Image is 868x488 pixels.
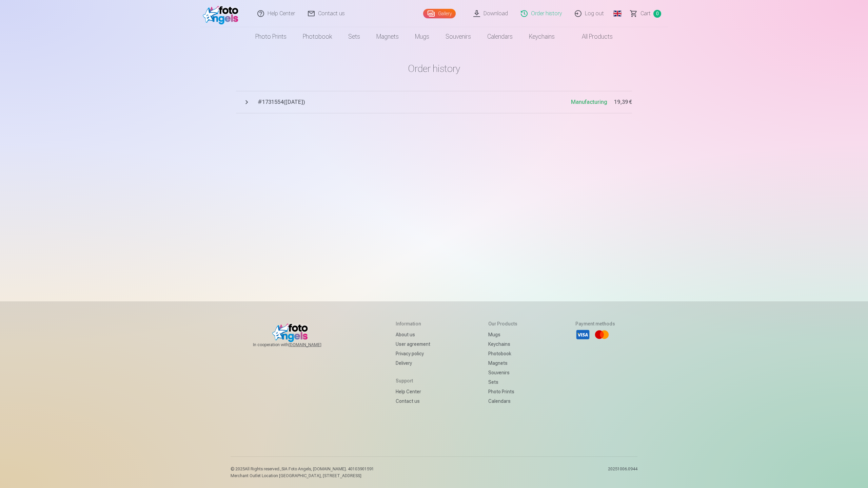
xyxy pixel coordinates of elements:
[488,358,517,368] a: Magnets
[281,467,374,471] span: SIA Foto Angels, [DOMAIN_NAME]. 40103901591
[407,27,437,46] a: Mugs
[203,3,242,24] img: /fa1
[488,396,517,406] a: Calendars
[488,368,517,377] a: Souvenirs
[563,27,621,46] a: All products
[521,27,563,46] a: Keychains
[231,466,374,472] p: © 2025 All Rights reserved. ,
[488,377,517,387] a: Sets
[575,327,590,342] li: Visa
[396,377,430,384] h5: Support
[488,320,517,327] h5: Our products
[253,342,338,348] span: In cooperation with
[231,473,374,478] p: Merchant Outlet Location [GEOGRAPHIC_DATA], [STREET_ADDRESS]
[258,98,571,106] span: # 1731554 ( [DATE] )
[575,320,615,327] h5: Payment methods
[488,387,517,396] a: Photo prints
[340,27,368,46] a: Sets
[488,349,517,358] a: Photobook
[396,330,430,339] a: About us
[396,358,430,368] a: Delivery
[368,27,407,46] a: Magnets
[423,9,456,18] a: Gallery
[571,99,607,105] span: Manufacturing
[488,339,517,349] a: Keychains
[295,27,340,46] a: Photobook
[396,387,430,396] a: Help Center
[289,342,338,348] a: [DOMAIN_NAME]
[437,27,479,46] a: Souvenirs
[640,10,651,18] span: Сart
[396,349,430,358] a: Privacy policy
[653,10,661,18] span: 0
[594,327,609,342] li: Mastercard
[614,98,632,106] span: 19,39 €
[488,330,517,339] a: Mugs
[236,91,632,113] button: #1731554([DATE])Manufacturing19,39 €
[608,466,637,478] p: 20251006.0944
[396,396,430,406] a: Contact us
[396,339,430,349] a: User agreement
[247,27,295,46] a: Photo prints
[236,62,632,75] h1: Order history
[396,320,430,327] h5: Information
[479,27,521,46] a: Calendars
